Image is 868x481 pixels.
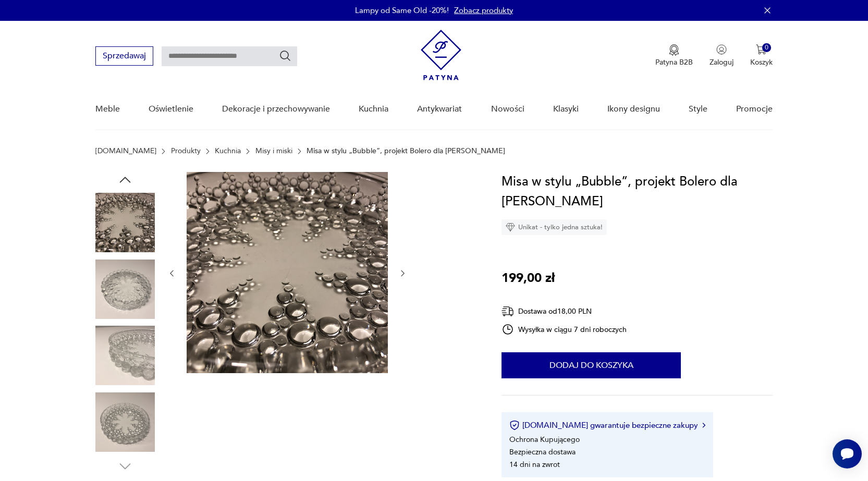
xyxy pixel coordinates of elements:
a: Kuchnia [359,89,388,129]
div: Dostawa od 18,00 PLN [502,305,627,318]
a: Klasyki [553,89,579,129]
a: Ikony designu [607,89,660,129]
p: 199,00 zł [502,268,555,288]
a: Dekoracje i przechowywanie [222,89,330,129]
li: 14 dni na zwrot [509,460,560,470]
button: 0Koszyk [750,44,773,67]
img: Patyna - sklep z meblami i dekoracjami vintage [421,30,461,80]
button: Patyna B2B [655,44,693,67]
img: Zdjęcie produktu Misa w stylu „Bubble”, projekt Bolero dla Walther Glas [95,392,155,452]
a: Ikona medaluPatyna B2B [655,44,693,67]
img: Zdjęcie produktu Misa w stylu „Bubble”, projekt Bolero dla Walther Glas [95,193,155,252]
li: Ochrona Kupującego [509,435,580,445]
img: Zdjęcie produktu Misa w stylu „Bubble”, projekt Bolero dla Walther Glas [95,260,155,319]
button: Dodaj do koszyka [502,352,681,378]
img: Ikona diamentu [506,223,515,232]
a: Oświetlenie [149,89,193,129]
a: Promocje [736,89,773,129]
iframe: Smartsupp widget button [833,439,862,468]
a: Style [689,89,707,129]
img: Ikona dostawy [502,305,514,318]
div: 0 [762,43,771,52]
a: Produkty [171,147,201,155]
img: Zdjęcie produktu Misa w stylu „Bubble”, projekt Bolero dla Walther Glas [95,326,155,385]
a: Nowości [491,89,524,129]
p: Lampy od Same Old -20%! [355,5,449,16]
div: Wysyłka w ciągu 7 dni roboczych [502,323,627,336]
img: Ikona certyfikatu [509,420,520,430]
p: Patyna B2B [655,57,693,67]
li: Bezpieczna dostawa [509,447,576,457]
p: Zaloguj [710,57,733,67]
div: Unikat - tylko jedna sztuka! [502,219,607,235]
a: Zobacz produkty [454,5,513,16]
a: Kuchnia [215,147,241,155]
a: [DOMAIN_NAME] [95,147,156,155]
img: Ikonka użytkownika [716,44,727,55]
img: Ikona medalu [669,44,679,56]
p: Misa w stylu „Bubble”, projekt Bolero dla [PERSON_NAME] [307,147,505,155]
a: Sprzedawaj [95,53,153,60]
a: Antykwariat [417,89,462,129]
img: Ikona strzałki w prawo [702,423,705,428]
button: [DOMAIN_NAME] gwarantuje bezpieczne zakupy [509,420,705,430]
button: Zaloguj [710,44,733,67]
button: Szukaj [279,50,291,62]
p: Koszyk [750,57,773,67]
a: Meble [95,89,120,129]
a: Misy i miski [255,147,292,155]
button: Sprzedawaj [95,46,153,66]
h1: Misa w stylu „Bubble”, projekt Bolero dla [PERSON_NAME] [502,172,772,212]
img: Ikona koszyka [756,44,766,55]
img: Zdjęcie produktu Misa w stylu „Bubble”, projekt Bolero dla Walther Glas [187,172,388,373]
